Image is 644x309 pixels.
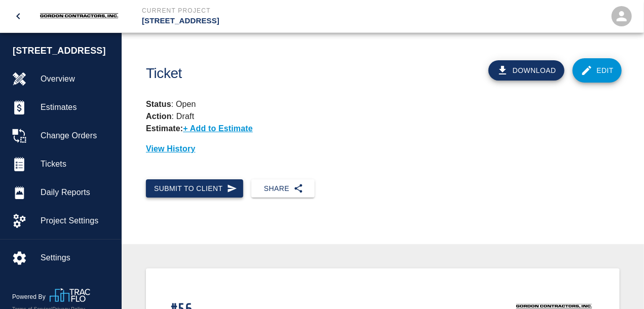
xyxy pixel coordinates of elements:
p: [STREET_ADDRESS] [142,15,377,27]
p: : Open [146,98,620,110]
p: Current Project [142,6,377,15]
p: : Draft [146,112,194,121]
strong: Status [146,100,171,108]
span: Daily Reports [41,186,113,199]
strong: Action [146,112,172,121]
span: Settings [41,252,113,264]
button: open drawer [6,4,30,28]
h1: Ticket [146,65,419,82]
span: Estimates [41,101,113,113]
iframe: Chat Widget [593,260,644,309]
span: Tickets [41,158,113,170]
p: Powered By [12,292,50,301]
span: Overview [41,73,113,85]
button: Submit to Client [146,179,243,198]
button: Share [251,179,315,198]
p: + Add to Estimate [183,124,253,133]
button: Download [488,60,564,81]
span: [STREET_ADDRESS] [13,44,116,58]
a: Edit [573,58,622,83]
strong: Estimate: [146,124,183,133]
span: Project Settings [41,215,113,227]
img: Gordon Contractors [36,12,122,20]
p: View History [146,143,620,155]
span: Change Orders [41,130,113,142]
img: TracFlo [50,288,90,302]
